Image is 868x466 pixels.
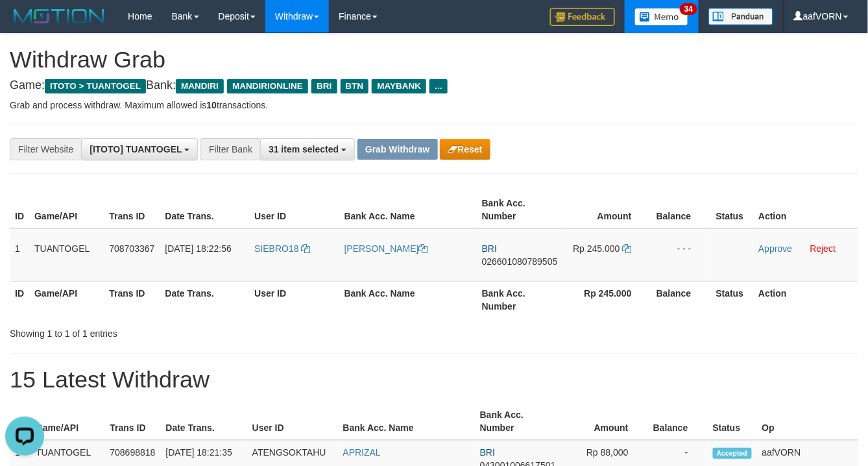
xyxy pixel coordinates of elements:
p: Grab and process withdraw. Maximum allowed is transactions. [10,99,858,112]
th: Op [757,403,858,440]
span: SIEBRO18 [254,243,298,254]
th: Status [711,191,754,228]
button: Reset [440,139,490,160]
span: BTN [341,79,369,93]
th: Bank Acc. Name [339,191,477,228]
th: Bank Acc. Name [338,403,475,440]
a: Copy 245000 to clipboard [623,243,632,254]
span: ITOTO > TUANTOGEL [45,79,146,93]
td: 1 [10,228,29,282]
th: Balance [651,191,711,228]
th: User ID [249,191,339,228]
th: Bank Acc. Number [475,403,561,440]
span: BRI [480,447,495,458]
th: User ID [247,403,338,440]
td: - - - [651,228,711,282]
h1: Withdraw Grab [10,47,858,73]
th: Amount [561,403,648,440]
th: Date Trans. [160,191,249,228]
th: Game/API [29,281,104,318]
td: TUANTOGEL [29,228,104,282]
th: Amount [563,191,651,228]
span: [ITOTO] TUANTOGEL [90,144,182,154]
a: SIEBRO18 [254,243,310,254]
div: Showing 1 to 1 of 1 entries [10,322,352,340]
span: [DATE] 18:22:56 [165,243,231,254]
th: Bank Acc. Number [477,191,563,228]
th: Action [753,191,858,228]
th: Balance [648,403,708,440]
th: Date Trans. [160,403,247,440]
th: Game/API [29,191,104,228]
a: APRIZAL [343,447,381,458]
span: MAYBANK [372,79,426,93]
button: Open LiveChat chat widget [5,5,44,44]
button: [ITOTO] TUANTOGEL [81,138,198,160]
img: MOTION_logo.png [10,6,108,26]
th: Balance [651,281,711,318]
a: Reject [810,243,836,254]
h4: Game: Bank: [10,79,858,92]
span: 31 item selected [269,144,339,154]
img: Button%20Memo.svg [634,8,689,26]
th: Date Trans. [160,281,249,318]
strong: 10 [206,100,217,110]
a: [PERSON_NAME] [344,243,428,254]
img: panduan.png [708,8,773,25]
h1: 15 Latest Withdraw [10,367,858,393]
th: Trans ID [104,191,160,228]
button: 31 item selected [260,138,355,160]
th: ID [10,281,29,318]
span: Accepted [713,448,752,459]
div: Filter Bank [200,138,260,160]
th: ID [10,403,30,440]
th: Rp 245.000 [563,281,651,318]
img: Feedback.jpg [550,8,615,26]
th: Status [708,403,757,440]
th: Trans ID [104,403,160,440]
span: BRI [482,243,497,254]
button: Grab Withdraw [357,139,437,160]
a: Approve [758,243,792,254]
th: ID [10,191,29,228]
th: Action [753,281,858,318]
span: MANDIRIONLINE [227,79,308,93]
span: ... [429,79,447,93]
th: Game/API [30,403,104,440]
th: User ID [249,281,339,318]
span: Rp 245.000 [573,243,620,254]
span: BRI [311,79,337,93]
span: 708703367 [109,243,154,254]
div: Filter Website [10,138,81,160]
span: Copy 026601080789505 to clipboard [482,256,558,267]
th: Trans ID [104,281,160,318]
th: Status [711,281,754,318]
span: MANDIRI [176,79,224,93]
span: 34 [680,3,697,15]
th: Bank Acc. Name [339,281,477,318]
th: Bank Acc. Number [477,281,563,318]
